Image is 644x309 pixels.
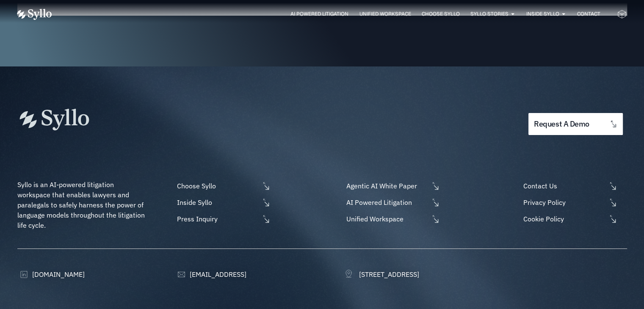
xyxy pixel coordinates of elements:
[175,197,260,207] span: Inside Syllo
[175,214,271,224] a: Press Inquiry
[344,269,419,279] a: [STREET_ADDRESS]
[344,214,429,224] span: Unified Workspace
[359,10,411,18] a: Unified Workspace
[188,269,246,279] span: [EMAIL_ADDRESS]
[577,10,600,18] a: Contact
[344,214,440,224] a: Unified Workspace
[175,269,246,279] a: [EMAIL_ADDRESS]
[521,214,627,224] a: Cookie Policy
[290,10,348,18] a: AI Powered Litigation
[344,181,440,191] a: Agentic AI White Paper
[521,197,606,207] span: Privacy Policy
[175,214,260,224] span: Press Inquiry
[17,180,146,229] span: Syllo is an AI-powered litigation workspace that enables lawyers and paralegals to safely harness...
[175,181,271,191] a: Choose Syllo
[521,181,627,191] a: Contact Us
[175,181,260,191] span: Choose Syllo
[534,120,589,128] span: request a demo
[30,269,85,279] span: [DOMAIN_NAME]
[521,214,606,224] span: Cookie Policy
[175,197,271,207] a: Inside Syllo
[344,181,429,191] span: Agentic AI White Paper
[528,113,622,135] a: request a demo
[521,197,627,207] a: Privacy Policy
[344,197,429,207] span: AI Powered Litigation
[69,10,600,18] div: Menu Toggle
[17,269,85,279] a: [DOMAIN_NAME]
[421,10,459,18] a: Choose Syllo
[344,197,440,207] a: AI Powered Litigation
[526,10,559,18] a: Inside Syllo
[470,10,508,18] a: Syllo Stories
[357,269,419,279] span: [STREET_ADDRESS]
[521,181,606,191] span: Contact Us
[17,9,52,20] img: Vector
[69,10,600,18] nav: Menu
